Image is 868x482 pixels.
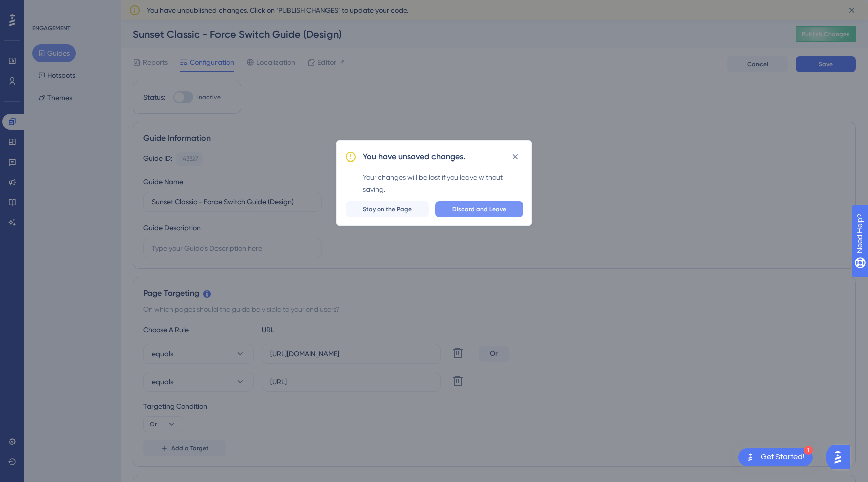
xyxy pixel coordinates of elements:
span: Need Help? [24,3,63,15]
img: launcher-image-alternative-text [744,451,756,463]
span: Discard and Leave [452,205,506,213]
iframe: UserGuiding AI Assistant Launcher [826,442,856,472]
span: Stay on the Page [363,205,412,213]
div: 1 [804,446,813,455]
div: Get Started! [761,452,805,463]
div: Open Get Started! checklist, remaining modules: 1 [738,448,813,466]
div: Your changes will be lost if you leave without saving. [363,171,523,195]
h2: You have unsaved changes. [363,151,465,163]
